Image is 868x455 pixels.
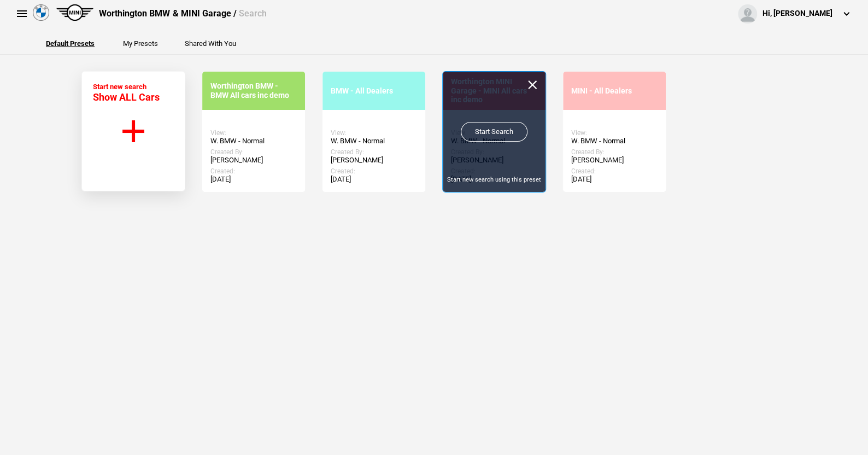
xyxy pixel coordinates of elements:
[210,137,297,145] div: W. BMW - Normal
[571,167,658,175] div: Created:
[210,175,297,184] div: [DATE]
[331,86,417,96] div: BMW - All Dealers
[331,137,417,145] div: W. BMW - Normal
[33,4,49,21] img: bmw.png
[238,8,266,19] span: Search
[331,175,417,184] div: [DATE]
[331,167,417,175] div: Created:
[210,129,297,137] div: View:
[443,176,546,184] div: Start new search using this preset
[123,40,158,47] button: My Presets
[210,156,297,165] div: [PERSON_NAME]
[93,83,160,103] div: Start new search
[461,122,527,142] a: Start Search
[331,129,417,137] div: View:
[571,137,658,145] div: W. BMW - Normal
[210,148,297,156] div: Created By:
[99,8,266,20] div: Worthington BMW & MINI Garage /
[331,148,417,156] div: Created By:
[571,148,658,156] div: Created By:
[571,175,658,184] div: [DATE]
[81,71,185,191] button: Start new search Show ALL Cars
[93,91,160,103] span: Show ALL Cars
[56,4,93,21] img: mini.png
[185,40,236,47] button: Shared With You
[331,156,417,165] div: [PERSON_NAME]
[210,167,297,175] div: Created:
[763,8,832,19] div: Hi, [PERSON_NAME]
[571,129,658,137] div: View:
[46,40,95,47] button: Default Presets
[210,81,297,100] div: Worthington BMW - BMW All cars inc demo
[571,86,658,96] div: MINI - All Dealers
[571,156,658,165] div: [PERSON_NAME]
